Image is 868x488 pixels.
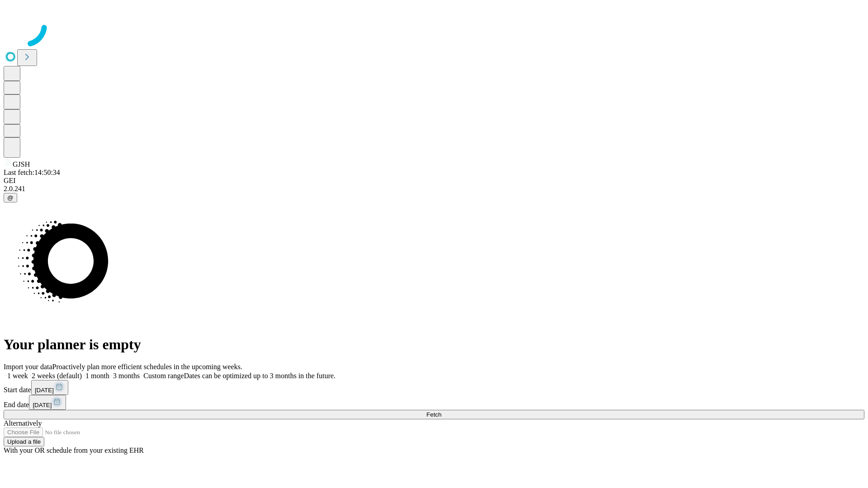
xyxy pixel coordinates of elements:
[4,363,52,371] span: Import your data
[184,372,335,380] span: Dates can be optimized up to 3 months in the future.
[7,194,14,201] span: @
[33,402,52,408] span: [DATE]
[4,336,864,353] h1: Your planner is empty
[32,372,82,380] span: 2 weeks (default)
[4,185,864,193] div: 2.0.241
[85,372,109,380] span: 1 month
[31,380,68,395] button: [DATE]
[4,437,44,446] button: Upload a file
[7,372,28,380] span: 1 week
[4,193,17,202] button: @
[4,169,60,176] span: Last fetch: 14:50:34
[4,410,864,419] button: Fetch
[4,446,144,454] span: With your OR schedule from your existing EHR
[52,363,242,371] span: Proactively plan more efficient schedules in the upcoming weeks.
[143,372,184,380] span: Custom range
[113,372,140,380] span: 3 months
[4,380,864,395] div: Start date
[13,160,30,168] span: GJSH
[4,177,864,185] div: GEI
[35,387,54,394] span: [DATE]
[426,411,441,418] span: Fetch
[4,419,42,427] span: Alternatively
[4,395,864,410] div: End date
[29,395,66,410] button: [DATE]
